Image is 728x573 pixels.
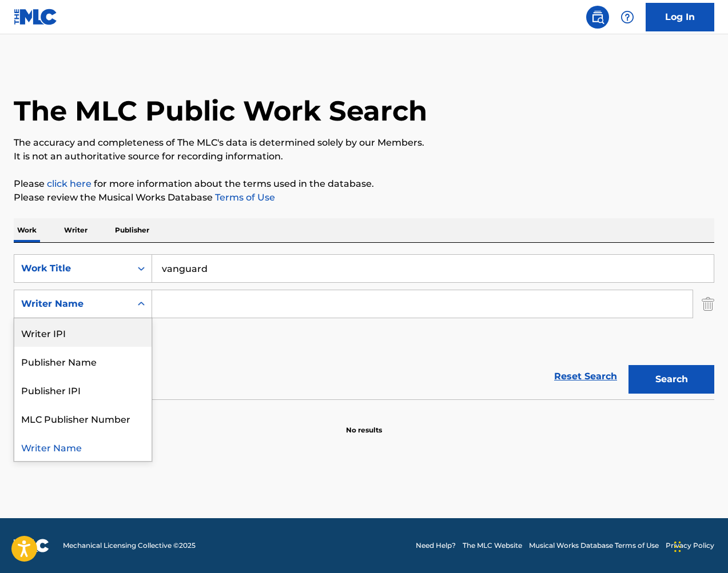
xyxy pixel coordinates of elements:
[14,191,714,205] p: Please review the Musical Works Database
[21,297,124,311] div: Writer Name
[14,375,152,404] div: Publisher IPI
[671,518,728,573] iframe: Chat Widget
[14,254,714,399] form: Search Form
[14,432,152,461] div: Writer Name
[14,539,49,552] img: logo
[702,290,714,318] img: Delete Criterion
[61,218,91,242] p: Writer
[213,192,275,203] a: Terms of Use
[14,177,714,191] p: Please for more information about the terms used in the database.
[21,262,124,275] div: Work Title
[14,94,427,128] h1: The MLC Public Work Search
[14,318,152,347] div: Writer IPI
[416,540,456,551] a: Need Help?
[14,404,152,432] div: MLC Publisher Number
[646,3,714,31] a: Log In
[346,411,382,435] p: No results
[14,9,58,25] img: MLC Logo
[463,540,522,551] a: The MLC Website
[616,6,639,29] div: Help
[586,6,609,29] a: Public Search
[628,365,714,394] button: Search
[548,364,623,389] a: Reset Search
[674,530,681,564] div: Drag
[14,136,714,150] p: The accuracy and completeness of The MLC's data is determined solely by our Members.
[620,10,634,24] img: help
[14,150,714,163] p: It is not an authoritative source for recording information.
[63,540,196,551] span: Mechanical Licensing Collective © 2025
[14,218,40,242] p: Work
[591,10,604,24] img: search
[112,218,153,242] p: Publisher
[47,178,92,189] a: click here
[529,540,659,551] a: Musical Works Database Terms of Use
[666,540,714,551] a: Privacy Policy
[14,347,152,375] div: Publisher Name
